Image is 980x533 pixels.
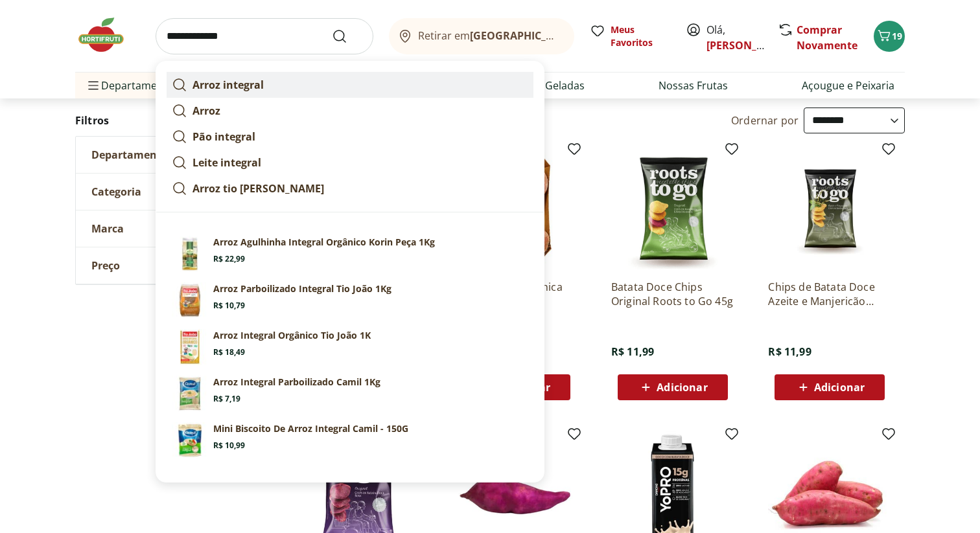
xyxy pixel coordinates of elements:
[172,282,208,319] img: Principal
[192,155,261,170] strong: Leite integral
[76,137,270,173] button: Departamento
[167,277,533,324] a: PrincipalArroz Parboilizado Integral Tio João 1KgR$ 10,79
[874,21,905,52] button: Carrinho
[213,329,371,342] p: Arroz Integral Orgânico Tio João 1K
[768,146,891,269] img: Chips de Batata Doce Azeite e Manjericão Roots to Go 45g
[76,210,270,247] button: Marca
[768,280,891,308] a: Chips de Batata Doce Azeite e Manjericão Roots to Go 45g
[76,247,270,284] button: Preço
[192,104,220,118] strong: Arroz
[192,78,264,92] strong: Arroz integral
[167,72,533,98] a: Arroz integral
[802,78,894,93] a: Açougue e Peixaria
[91,185,141,198] span: Categoria
[768,345,811,359] span: R$ 11,99
[167,370,533,417] a: PrincipalArroz Integral Parboilizado Camil 1KgR$ 7,19
[213,347,245,357] span: R$ 18,49
[618,374,728,400] button: Adicionar
[814,382,865,392] span: Adicionar
[91,259,120,272] span: Preço
[167,98,533,124] a: Arroz
[156,18,373,54] input: search
[731,113,799,128] label: Ordernar por
[775,374,885,400] button: Adicionar
[213,236,435,249] p: Arroz Agulhinha Integral Orgânico Korin Peça 1Kg
[167,417,533,464] a: PrincipalMini Biscoito De Arroz Integral Camil - 150GR$ 10,99
[389,18,574,54] button: Retirar em[GEOGRAPHIC_DATA]/[GEOGRAPHIC_DATA]
[213,440,245,451] span: R$ 10,99
[172,422,208,459] img: Principal
[590,23,670,49] a: Meus Favoritos
[75,108,271,133] h2: Filtros
[172,236,208,272] img: Principal
[167,150,533,176] a: Leite integral
[470,28,688,43] b: [GEOGRAPHIC_DATA]/[GEOGRAPHIC_DATA]
[213,254,245,264] span: R$ 22,99
[167,231,533,277] a: PrincipalArroz Agulhinha Integral Orgânico Korin Peça 1KgR$ 22,99
[659,78,728,93] a: Nossas Frutas
[332,28,363,44] button: Submit Search
[213,376,380,389] p: Arroz Integral Parboilizado Camil 1Kg
[172,329,208,365] img: Principal
[76,174,270,210] button: Categoria
[611,345,654,359] span: R$ 11,99
[657,382,707,392] span: Adicionar
[611,23,670,49] span: Meus Favoritos
[213,301,245,311] span: R$ 10,79
[213,394,240,404] span: R$ 7,19
[167,324,533,370] a: PrincipalArroz Integral Orgânico Tio João 1KR$ 18,49
[611,146,734,269] img: Batata Doce Chips Original Roots to Go 45g
[192,181,324,196] strong: Arroz tio [PERSON_NAME]
[892,30,902,42] span: 19
[797,23,857,52] a: Comprar Novamente
[192,130,255,144] strong: Pão integral
[167,124,533,150] a: Pão integral
[213,282,391,295] p: Arroz Parboilizado Integral Tio João 1Kg
[706,22,764,53] span: Olá,
[213,422,408,435] p: Mini Biscoito De Arroz Integral Camil - 150G
[75,16,140,54] img: Hortifruti
[172,376,208,412] img: Principal
[86,70,179,101] span: Departamentos
[86,70,101,101] button: Menu
[91,148,168,161] span: Departamento
[418,30,561,41] span: Retirar em
[611,280,734,308] a: Batata Doce Chips Original Roots to Go 45g
[706,38,791,52] a: [PERSON_NAME]
[91,222,124,235] span: Marca
[167,176,533,201] a: Arroz tio [PERSON_NAME]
